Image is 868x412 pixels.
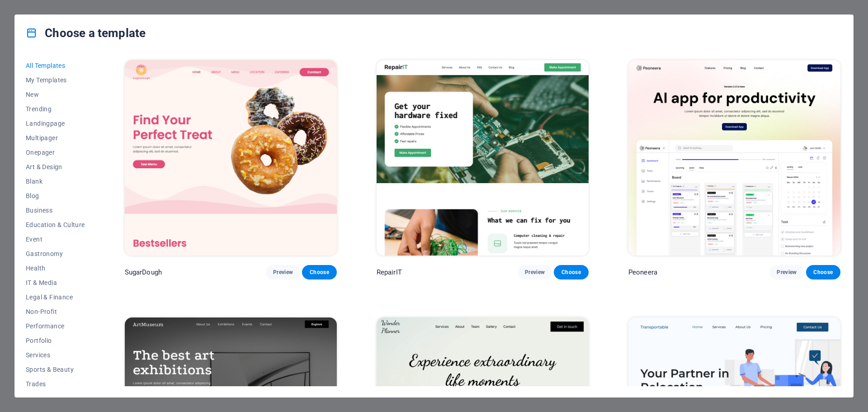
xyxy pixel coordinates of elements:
button: Preview [769,265,804,279]
span: Landingpage [26,120,85,127]
button: Performance [26,319,85,333]
button: Onepager [26,145,85,160]
span: Portfolio [26,337,85,344]
button: Choose [302,265,336,279]
span: Trending [26,105,85,113]
span: Blog [26,192,85,199]
span: Choose [561,269,581,276]
button: All Templates [26,58,85,73]
button: Legal & Finance [26,290,85,304]
span: IT & Media [26,279,85,286]
span: Sports & Beauty [26,366,85,373]
span: Choose [309,269,329,276]
span: My Templates [26,76,85,84]
p: SugarDough [125,268,162,277]
span: Health [26,265,85,272]
span: Multipager [26,134,85,142]
span: New [26,91,85,98]
button: New [26,87,85,102]
button: IT & Media [26,275,85,290]
button: Sports & Beauty [26,362,85,377]
span: Non-Profit [26,308,85,315]
button: Trades [26,377,85,391]
button: Trending [26,102,85,116]
button: Art & Design [26,160,85,174]
span: Preview [525,269,545,276]
span: Gastronomy [26,250,85,257]
span: Services [26,351,85,359]
button: Landingpage [26,116,85,131]
button: Education & Culture [26,218,85,232]
span: Business [26,207,85,214]
img: RepairIT [377,60,589,256]
button: Non-Profit [26,304,85,319]
p: Peoneera [628,268,657,277]
span: Trades [26,380,85,388]
button: Preview [266,265,300,279]
button: Blog [26,189,85,203]
span: Education & Culture [26,221,85,228]
button: My Templates [26,73,85,87]
button: Preview [518,265,552,279]
span: Preview [777,269,797,276]
img: Peoneera [628,60,840,256]
button: Business [26,203,85,218]
span: Onepager [26,149,85,156]
span: Choose [813,269,833,276]
button: Health [26,261,85,275]
h4: Choose a template [26,26,146,40]
span: Legal & Finance [26,294,85,301]
button: Gastronomy [26,246,85,261]
button: Multipager [26,131,85,145]
span: Preview [273,269,293,276]
span: Art & Design [26,163,85,170]
button: Choose [554,265,588,279]
button: Event [26,232,85,246]
span: Performance [26,322,85,330]
span: Event [26,236,85,243]
span: All Templates [26,62,85,69]
button: Blank [26,174,85,189]
span: Blank [26,178,85,185]
button: Services [26,348,85,362]
button: Choose [806,265,840,279]
p: RepairIT [377,268,402,277]
button: Portfolio [26,333,85,348]
img: SugarDough [125,60,337,256]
